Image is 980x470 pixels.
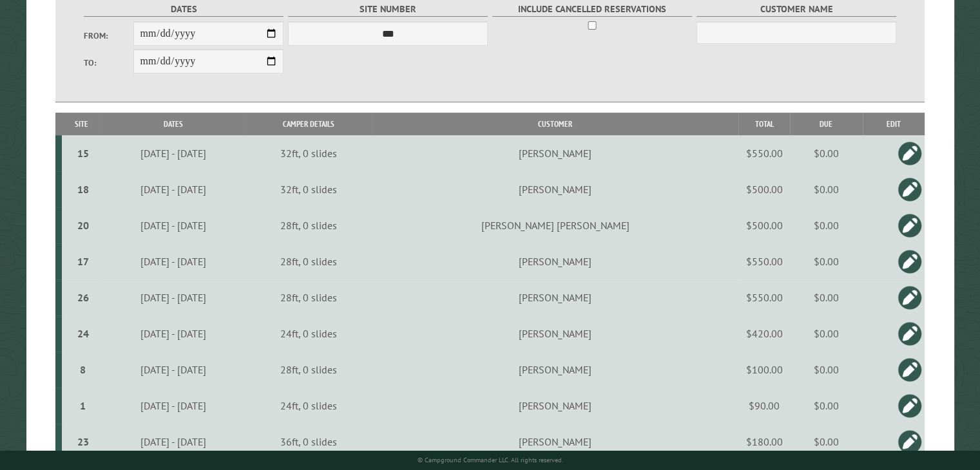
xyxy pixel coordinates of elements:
td: [PERSON_NAME] [PERSON_NAME] [372,207,738,243]
td: $0.00 [790,207,863,243]
td: 36ft, 0 slides [245,424,372,460]
td: 32ft, 0 slides [245,171,372,207]
td: [PERSON_NAME] [372,243,738,279]
div: 8 [67,363,99,376]
td: [PERSON_NAME] [372,171,738,207]
label: Site Number [288,2,488,17]
td: $180.00 [738,424,790,460]
th: Edit [863,113,925,135]
td: $100.00 [738,352,790,388]
td: 28ft, 0 slides [245,243,372,279]
th: Due [790,113,863,135]
div: [DATE] - [DATE] [103,255,244,268]
th: Customer [372,113,738,135]
td: 28ft, 0 slides [245,352,372,388]
td: $0.00 [790,388,863,424]
div: [DATE] - [DATE] [103,147,244,160]
div: 26 [67,291,99,304]
td: $0.00 [790,279,863,315]
td: $0.00 [790,352,863,388]
div: [DATE] - [DATE] [103,219,244,232]
td: $0.00 [790,171,863,207]
td: [PERSON_NAME] [372,315,738,352]
div: [DATE] - [DATE] [103,327,244,340]
td: $90.00 [738,388,790,424]
td: $550.00 [738,135,790,171]
label: Dates [84,2,284,17]
div: 15 [67,147,99,160]
td: 28ft, 0 slides [245,207,372,243]
th: Camper Details [245,113,372,135]
label: From: [84,30,134,42]
div: [DATE] - [DATE] [103,183,244,196]
div: 20 [67,219,99,232]
td: $500.00 [738,171,790,207]
label: Customer Name [697,2,897,17]
div: 18 [67,183,99,196]
td: $500.00 [738,207,790,243]
td: [PERSON_NAME] [372,424,738,460]
td: [PERSON_NAME] [372,279,738,315]
td: $550.00 [738,279,790,315]
div: [DATE] - [DATE] [103,399,244,412]
td: [PERSON_NAME] [372,135,738,171]
small: © Campground Commander LLC. All rights reserved. [418,456,563,464]
td: 32ft, 0 slides [245,135,372,171]
th: Site [62,113,101,135]
label: Include Cancelled Reservations [492,2,693,17]
td: $0.00 [790,243,863,279]
div: 1 [67,399,99,412]
td: $0.00 [790,135,863,171]
div: 17 [67,255,99,268]
div: [DATE] - [DATE] [103,435,244,448]
td: $0.00 [790,424,863,460]
td: [PERSON_NAME] [372,388,738,424]
th: Total [738,113,790,135]
td: [PERSON_NAME] [372,352,738,388]
td: $0.00 [790,315,863,352]
td: 24ft, 0 slides [245,388,372,424]
div: 23 [67,435,99,448]
td: $550.00 [738,243,790,279]
td: 24ft, 0 slides [245,315,372,352]
th: Dates [101,113,246,135]
td: $420.00 [738,315,790,352]
td: 28ft, 0 slides [245,279,372,315]
label: To: [84,57,134,69]
div: [DATE] - [DATE] [103,363,244,376]
div: 24 [67,327,99,340]
div: [DATE] - [DATE] [103,291,244,304]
